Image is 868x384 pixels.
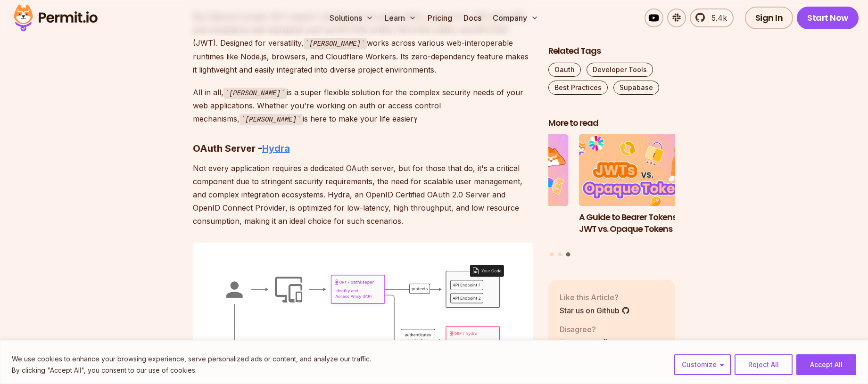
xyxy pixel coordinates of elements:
[560,305,630,316] a: Star us on Github
[326,8,377,27] button: Solutions
[489,8,542,27] button: Company
[587,63,653,77] a: Developer Tools
[548,117,676,129] h2: More to read
[193,143,262,154] strong: OAuth Server -
[548,45,676,57] h2: Related Tags
[9,2,102,34] img: Permit logo
[381,8,420,27] button: Learn
[262,143,290,154] a: Hydra
[223,88,287,99] code: [PERSON_NAME]
[560,337,610,348] a: Tell us why
[193,86,533,126] p: All in all, is a super flexible solution for the complex security needs of your web applications....
[674,354,731,375] button: Customize
[548,63,581,77] a: Oauth
[745,7,794,29] a: Sign In
[797,7,859,29] a: Start Now
[560,292,630,303] p: Like this Article?
[550,253,554,256] button: Go to slide 1
[579,135,706,206] img: A Guide to Bearer Tokens: JWT vs. Opaque Tokens
[796,354,856,375] button: Accept All
[460,8,485,27] a: Docs
[441,135,569,247] li: 2 of 3
[193,10,533,76] p: Key features include JWT support, handling of encrypted JWTs, support for JWS and JWE, and compli...
[12,365,371,376] p: By clicking "Accept All", you consent to our use of cookies.
[735,354,793,375] button: Reject All
[441,135,569,206] img: Policy-Based Access Control (PBAC) Isn’t as Great as You Think
[193,162,533,228] p: Not every application requires a dedicated OAuth server, but for those that do, it's a critical c...
[706,12,727,24] span: 5.4k
[579,135,706,247] li: 3 of 3
[566,253,570,257] button: Go to slide 3
[240,114,303,125] code: [PERSON_NAME]
[548,135,676,258] div: Posts
[579,135,706,247] a: A Guide to Bearer Tokens: JWT vs. Opaque TokensA Guide to Bearer Tokens: JWT vs. Opaque Tokens
[304,38,367,49] code: [PERSON_NAME]
[441,212,569,246] h3: Policy-Based Access Control (PBAC) Isn’t as Great as You Think
[548,81,608,95] a: Best Practices
[424,8,456,27] a: Pricing
[12,353,371,365] p: We use cookies to enhance your browsing experience, serve personalized ads or content, and analyz...
[560,324,610,335] p: Disagree?
[579,212,706,235] h3: A Guide to Bearer Tokens: JWT vs. Opaque Tokens
[558,253,562,256] button: Go to slide 2
[690,8,734,27] a: 5.4k
[613,81,659,95] a: Supabase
